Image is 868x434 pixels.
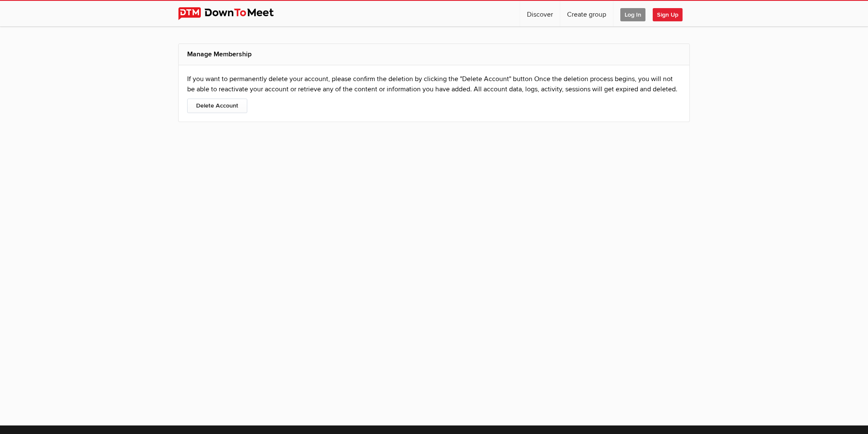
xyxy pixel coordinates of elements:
a: Create group [560,1,613,26]
p: If you want to permanently delete your account, please confirm the deletion by clicking the "Dele... [187,74,681,94]
span: Sign Up [653,8,683,21]
a: Sign Up [653,1,689,26]
img: DownToMeet [178,7,287,20]
a: Log In [613,1,652,26]
span: Log In [620,8,645,21]
a: Delete Account [187,99,247,113]
h2: Manage Membership [187,44,681,64]
a: Discover [520,1,560,26]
